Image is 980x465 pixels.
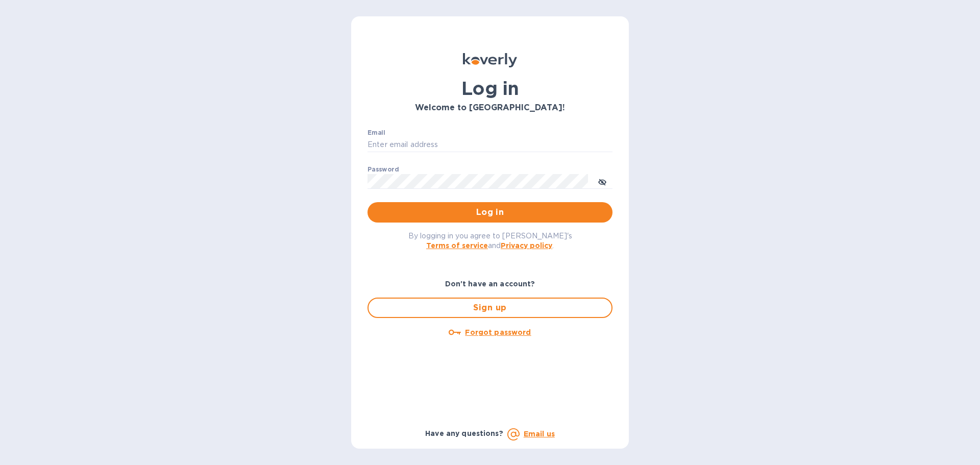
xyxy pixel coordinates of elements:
[408,232,572,250] span: By logging in you agree to [PERSON_NAME]'s and .
[367,78,612,99] h1: Log in
[445,280,535,288] b: Don't have an account?
[426,241,488,250] a: Terms of service
[425,429,503,437] b: Have any questions?
[367,202,612,223] button: Log in
[592,171,612,191] button: toggle password visibility
[367,130,385,136] label: Email
[524,430,555,438] a: Email us
[377,302,603,314] span: Sign up
[465,328,531,336] u: Forgot password
[367,137,612,153] input: Enter email address
[501,241,552,250] a: Privacy policy
[376,206,604,218] span: Log in
[367,298,612,318] button: Sign up
[463,53,517,67] img: Koverly
[367,166,399,173] label: Password
[367,103,612,113] h3: Welcome to [GEOGRAPHIC_DATA]!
